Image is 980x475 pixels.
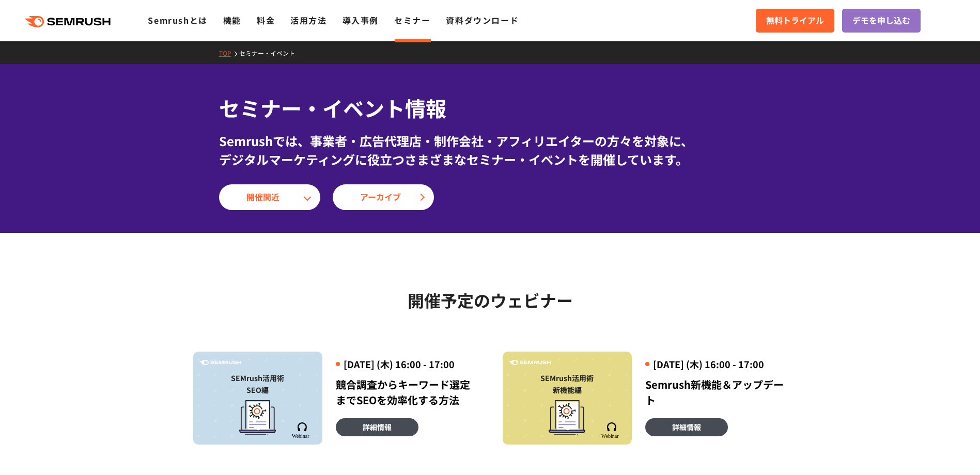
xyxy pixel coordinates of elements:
a: 詳細情報 [336,418,418,436]
a: 料金 [257,14,275,26]
img: Semrush [509,360,551,366]
div: [DATE] (木) 16:00 - 17:00 [645,358,787,371]
a: 無料トライアル [756,9,834,33]
span: アーカイブ [360,191,407,204]
a: 活用方法 [290,14,326,26]
span: 詳細情報 [363,421,392,433]
a: 資料ダウンロード [446,14,519,26]
a: セミナー・イベント [239,49,303,57]
div: SEMrush活用術 新機能編 [508,372,627,396]
span: 詳細情報 [672,421,701,433]
span: 開催間近 [246,191,293,204]
a: 機能 [223,14,241,26]
a: TOP [219,49,239,57]
a: Semrushとは [148,14,207,26]
img: Semrush [199,360,241,366]
a: デモを申し込む [842,9,921,33]
a: セミナー [394,14,430,26]
img: Semrush [601,422,622,438]
div: SEMrush活用術 SEO編 [198,372,317,396]
a: 開催間近 [219,184,320,210]
div: Semrush新機能＆アップデート [645,377,787,408]
a: アーカイブ [333,184,434,210]
div: Semrushでは、事業者・広告代理店・制作会社・アフィリエイターの方々を対象に、 デジタルマーケティングに役立つさまざまなセミナー・イベントを開催しています。 [219,132,761,169]
span: 無料トライアル [766,14,824,27]
h1: セミナー・イベント情報 [219,93,761,123]
div: [DATE] (木) 16:00 - 17:00 [336,358,478,371]
div: 競合調査からキーワード選定までSEOを効率化する方法 [336,377,478,408]
img: Semrush [291,422,313,438]
span: デモを申し込む [852,14,910,27]
a: 導入事例 [343,14,379,26]
h2: 開催予定のウェビナー [193,287,787,313]
a: 詳細情報 [645,418,728,436]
